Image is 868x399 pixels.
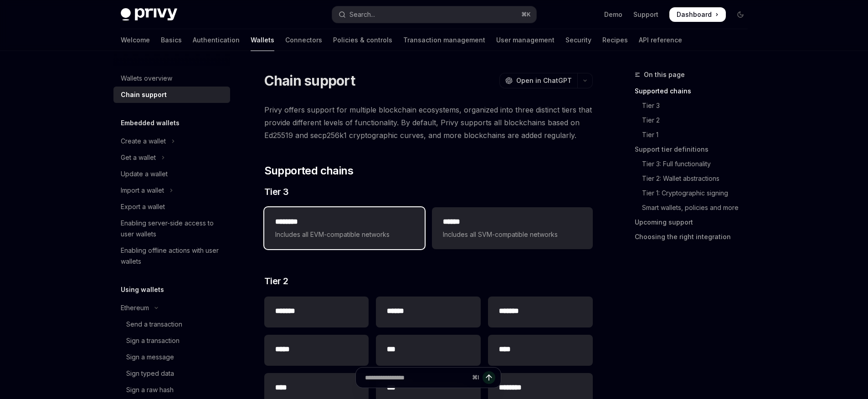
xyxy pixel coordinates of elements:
div: Wallets overview [121,73,172,84]
a: Recipes [602,29,628,51]
a: Chain support [113,87,230,103]
button: Toggle Get a wallet section [113,149,230,166]
div: Create a wallet [121,136,166,147]
span: Privy offers support for multiple blockchain ecosystems, organized into three distinct tiers that... [264,103,593,142]
button: Toggle Create a wallet section [113,133,230,149]
a: Enabling server-side access to user wallets [113,215,230,242]
div: Import a wallet [121,185,164,196]
input: Ask a question... [365,368,468,388]
a: Upcoming support [635,215,755,230]
div: Sign a raw hash [126,384,174,395]
a: Tier 3: Full functionality [635,157,755,171]
a: **** *Includes all SVM-compatible networks [432,207,592,249]
div: Send a transaction [126,319,182,330]
span: ⌘ K [521,11,531,18]
div: Ethereum [121,302,149,313]
a: Sign typed data [113,365,230,382]
a: Connectors [285,29,322,51]
a: Support tier definitions [635,142,755,157]
a: API reference [639,29,682,51]
a: Basics [161,29,182,51]
span: Supported chains [264,164,353,178]
div: Chain support [121,89,167,100]
span: Includes all EVM-compatible networks [275,229,414,240]
a: Welcome [121,29,150,51]
a: Sign a message [113,349,230,365]
img: dark logo [121,8,177,21]
div: Search... [349,9,375,20]
div: Sign a transaction [126,335,180,346]
span: Tier 2 [264,275,288,287]
a: Tier 1 [635,128,755,142]
button: Toggle dark mode [733,7,748,22]
a: Authentication [193,29,240,51]
a: Send a transaction [113,316,230,332]
a: Transaction management [403,29,485,51]
button: Toggle Ethereum section [113,300,230,316]
a: Sign a raw hash [113,382,230,398]
span: Includes all SVM-compatible networks [443,229,581,240]
a: User management [496,29,555,51]
a: Tier 2 [635,113,755,128]
button: Send message [483,371,495,384]
div: Enabling server-side access to user wallets [121,218,225,240]
span: Dashboard [677,10,712,19]
a: Enabling offline actions with user wallets [113,242,230,270]
a: Sign a transaction [113,332,230,349]
button: Open search [332,6,536,23]
div: Update a wallet [121,169,168,179]
span: Tier 3 [264,185,289,198]
a: Smart wallets, policies and more [635,200,755,215]
h5: Using wallets [121,284,164,295]
a: Tier 3 [635,98,755,113]
a: Update a wallet [113,166,230,182]
h5: Embedded wallets [121,118,180,128]
a: Security [565,29,591,51]
div: Sign a message [126,352,174,363]
a: Wallets overview [113,70,230,87]
a: Policies & controls [333,29,392,51]
a: Dashboard [669,7,726,22]
div: Export a wallet [121,201,165,212]
a: Supported chains [635,84,755,98]
button: Open in ChatGPT [499,73,577,88]
a: Support [633,10,658,19]
div: Enabling offline actions with user wallets [121,245,225,267]
a: Choosing the right integration [635,230,755,244]
button: Toggle Import a wallet section [113,182,230,199]
a: Demo [604,10,622,19]
span: On this page [644,69,685,80]
a: **** ***Includes all EVM-compatible networks [264,207,425,249]
a: Tier 2: Wallet abstractions [635,171,755,186]
a: Wallets [251,29,274,51]
span: Open in ChatGPT [516,76,572,85]
a: Export a wallet [113,199,230,215]
h1: Chain support [264,72,355,89]
div: Sign typed data [126,368,174,379]
div: Get a wallet [121,152,156,163]
a: Tier 1: Cryptographic signing [635,186,755,200]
